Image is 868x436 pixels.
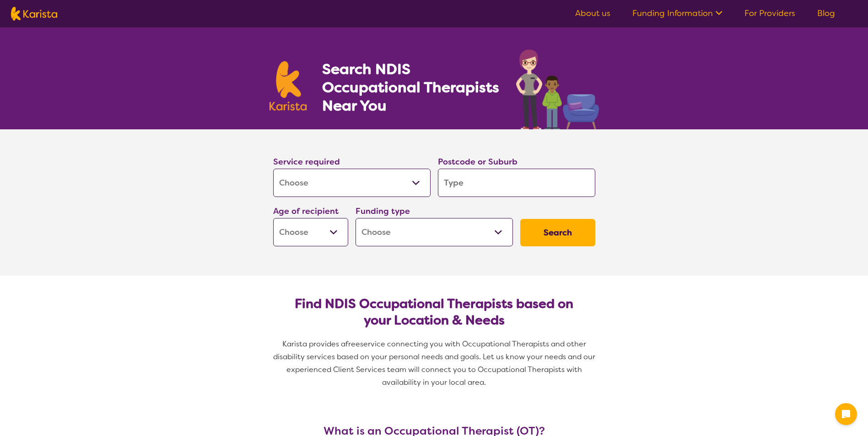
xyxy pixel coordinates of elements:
h1: Search NDIS Occupational Therapists Near You [322,60,500,115]
label: Funding type [356,206,410,217]
span: Karista provides a [282,339,345,349]
h2: Find NDIS Occupational Therapists based on your Location & Needs [280,296,588,329]
img: Karista logo [11,7,57,21]
label: Postcode or Suburb [438,156,518,167]
input: Type [438,169,595,197]
a: About us [575,8,610,19]
a: Blog [817,8,835,19]
a: Funding Information [632,8,722,19]
label: Service required [273,156,340,167]
button: Search [520,219,595,246]
span: service connecting you with Occupational Therapists and other disability services based on your p... [273,339,597,387]
img: Karista logo [270,61,307,111]
a: For Providers [744,8,795,19]
label: Age of recipient [273,206,339,217]
img: occupational-therapy [516,49,599,129]
span: free [345,339,360,349]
